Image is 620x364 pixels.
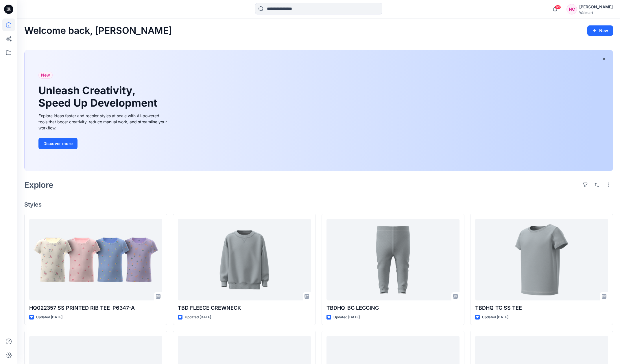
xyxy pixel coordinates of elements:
a: HQ022357_SS PRINTED RIB TEE_P6347-A [29,219,162,300]
h4: Styles [24,201,613,208]
h1: Unleash Creativity, Speed Up Development [38,84,160,109]
p: Updated [DATE] [185,314,211,320]
span: New [41,72,50,79]
p: Updated [DATE] [36,314,62,320]
p: Updated [DATE] [482,314,508,320]
div: NC [567,4,577,14]
h2: Welcome back, [PERSON_NAME] [24,25,172,36]
p: Updated [DATE] [333,314,360,320]
button: New [587,25,613,36]
p: TBD FLEECE CREWNECK [178,304,311,312]
p: HQ022357_SS PRINTED RIB TEE_P6347-A [29,304,162,312]
p: TBDHQ_TG SS TEE [475,304,608,312]
div: Explore ideas faster and recolor styles at scale with AI-powered tools that boost creativity, red... [38,113,169,131]
div: [PERSON_NAME] [579,3,613,10]
a: TBDHQ_TG SS TEE [475,219,608,300]
span: 63 [555,5,561,10]
button: Discover more [38,138,77,149]
a: TBDHQ_BG LEGGING [326,219,460,300]
a: TBD FLEECE CREWNECK [178,219,311,300]
a: Discover more [38,138,169,149]
h2: Explore [24,180,53,190]
p: TBDHQ_BG LEGGING [326,304,460,312]
div: Walmart [579,10,613,15]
